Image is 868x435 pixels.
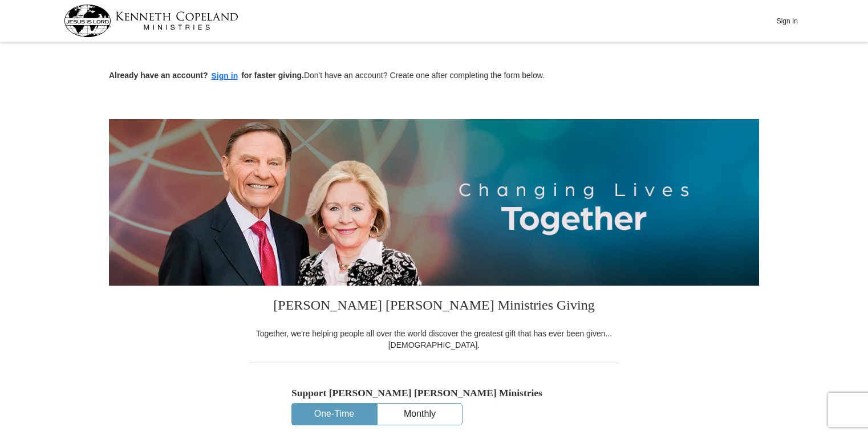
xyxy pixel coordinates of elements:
h5: Support [PERSON_NAME] [PERSON_NAME] Ministries [291,387,577,399]
button: Sign In [770,12,804,30]
h3: [PERSON_NAME] [PERSON_NAME] Ministries Giving [249,286,619,328]
img: kcm-header-logo.svg [64,5,238,37]
button: One-Time [292,404,376,425]
button: Monthly [378,404,462,425]
button: Sign in [208,70,242,83]
div: Together, we're helping people all over the world discover the greatest gift that has ever been g... [249,328,619,351]
strong: Already have an account? for faster giving. [109,71,304,80]
p: Don't have an account? Create one after completing the form below. [109,70,759,83]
